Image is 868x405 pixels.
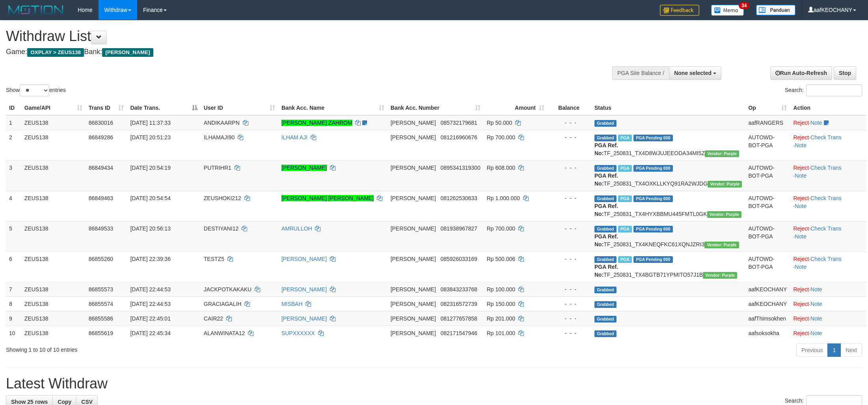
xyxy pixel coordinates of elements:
[130,225,170,232] span: [DATE] 20:56:13
[440,301,477,307] span: Copy 082316572739 to clipboard
[810,120,822,126] a: Note
[89,195,113,201] span: 86849463
[6,28,571,44] h1: Withdraw List
[790,191,866,221] td: · ·
[440,330,477,336] span: Copy 082171547946 to clipboard
[669,66,721,80] button: None selected
[440,120,477,126] span: Copy 085732179681 to clipboard
[281,256,327,262] a: [PERSON_NAME]
[21,101,86,115] th: Game/API: activate to sort column ascending
[81,399,93,405] span: CSV
[551,300,588,308] div: - - -
[391,195,436,201] span: [PERSON_NAME]
[745,101,790,115] th: Op: activate to sort column ascending
[440,134,477,141] span: Copy 081216960676 to clipboard
[551,255,588,263] div: - - -
[204,330,245,336] span: ALANWINATA12
[770,66,832,80] a: Run Auto-Refresh
[745,296,790,311] td: aafKEOCHANY
[594,287,617,293] span: Grabbed
[591,191,745,221] td: TF_250831_TX4HYXBBMU445FMTL0GK
[21,115,86,130] td: ZEUS138
[58,399,71,405] span: Copy
[793,165,809,171] a: Reject
[201,101,278,115] th: User ID: activate to sort column ascending
[591,251,745,282] td: TF_250831_TX4BGTB71YPMITO57J1B
[790,101,866,115] th: Action
[130,165,170,171] span: [DATE] 20:54:19
[130,120,170,126] span: [DATE] 11:37:33
[102,48,153,57] span: [PERSON_NAME]
[391,225,436,232] span: [PERSON_NAME]
[204,195,241,201] span: ZEUSHOKI212
[745,160,790,191] td: AUTOWD-BOT-PGA
[487,134,515,141] span: Rp 700.000
[745,311,790,326] td: aafThimsokhen
[591,160,745,191] td: TF_250831_TX4OXKLLKYQ91RA2WJDG
[21,251,86,282] td: ZEUS138
[130,286,170,292] span: [DATE] 22:44:53
[618,195,632,202] span: Marked by aafRornrotha
[594,330,617,337] span: Grabbed
[21,296,86,311] td: ZEUS138
[660,5,699,16] img: Feedback.jpg
[703,272,737,279] span: Vendor URL: https://trx4.1velocity.biz
[795,233,807,240] a: Note
[551,225,588,232] div: - - -
[793,301,809,307] a: Reject
[89,301,113,307] span: 86855574
[204,225,238,232] span: DESTIYANI12
[21,311,86,326] td: ZEUS138
[591,130,745,160] td: TF_250831_TX4D8WJUJEEODA34MI5Z
[130,195,170,201] span: [DATE] 20:54:54
[6,376,862,392] h1: Latest Withdraw
[810,134,842,141] a: Check Trans
[391,315,436,322] span: [PERSON_NAME]
[127,101,200,115] th: Date Trans.: activate to sort column descending
[204,256,224,262] span: TESTZ5
[790,115,866,130] td: ·
[591,221,745,251] td: TF_250831_TX4KNEQFKC61XQNJZRI3
[391,256,436,262] span: [PERSON_NAME]
[6,251,21,282] td: 6
[6,191,21,221] td: 4
[281,120,352,126] a: [PERSON_NAME] ZAHROM
[440,256,477,262] span: Copy 085926033169 to clipboard
[487,330,515,336] span: Rp 101.000
[594,301,617,308] span: Grabbed
[840,343,862,357] a: Next
[440,195,477,201] span: Copy 081262530633 to clipboard
[440,165,480,171] span: Copy 0895341319300 to clipboard
[484,101,548,115] th: Amount: activate to sort column ascending
[790,311,866,326] td: ·
[745,130,790,160] td: AUTOWD-BOT-PGA
[594,226,617,232] span: Grabbed
[204,134,235,141] span: ILHAMAJI90
[6,160,21,191] td: 3
[708,181,742,187] span: Vendor URL: https://trx4.1velocity.biz
[21,191,86,221] td: ZEUS138
[745,326,790,340] td: aafsoksokha
[793,315,809,322] a: Reject
[130,301,170,307] span: [DATE] 22:44:53
[391,330,436,336] span: [PERSON_NAME]
[487,120,512,126] span: Rp 50.000
[391,301,436,307] span: [PERSON_NAME]
[130,256,170,262] span: [DATE] 22:39:36
[594,120,617,127] span: Grabbed
[487,225,515,232] span: Rp 700.000
[204,165,231,171] span: PUTRIHR1
[594,233,618,247] b: PGA Ref. No:
[391,120,436,126] span: [PERSON_NAME]
[594,264,618,278] b: PGA Ref. No:
[793,286,809,292] a: Reject
[487,315,515,322] span: Rp 201.000
[21,130,86,160] td: ZEUS138
[711,5,744,16] img: Button%20Memo.svg
[795,142,807,148] a: Note
[281,165,327,171] a: [PERSON_NAME]
[705,150,739,157] span: Vendor URL: https://trx4.1velocity.biz
[793,330,809,336] a: Reject
[6,343,356,354] div: Showing 1 to 10 of 10 entries
[810,330,822,336] a: Note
